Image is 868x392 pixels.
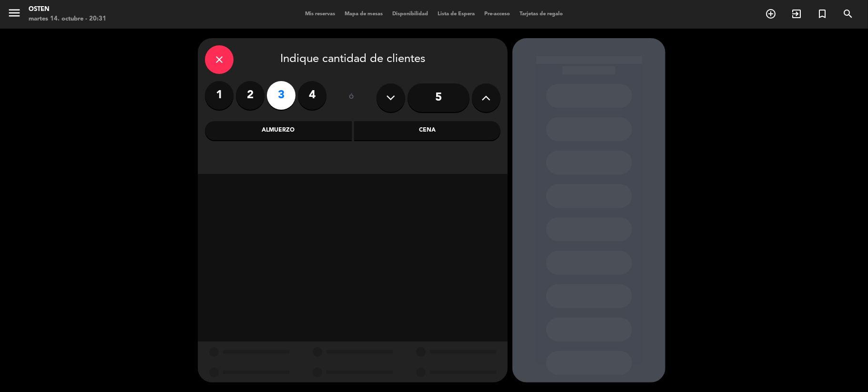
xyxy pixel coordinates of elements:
[29,14,106,24] div: martes 14. octubre - 20:31
[765,8,776,20] i: add_circle_outline
[267,81,296,110] label: 3
[29,5,106,14] div: Osten
[340,11,388,17] span: Mapa de mesas
[7,6,21,20] i: menu
[205,81,234,110] label: 1
[480,11,515,17] span: Pre-acceso
[236,81,265,110] label: 2
[515,11,568,17] span: Tarjetas de regalo
[300,11,340,17] span: Mis reservas
[817,8,828,20] i: turned_in_not
[388,11,433,17] span: Disponibilidad
[205,121,352,140] div: Almuerzo
[7,6,21,23] button: menu
[205,45,500,74] div: Indique cantidad de clientes
[354,121,501,140] div: Cena
[791,8,802,20] i: exit_to_app
[336,81,367,114] div: ó
[298,81,327,110] label: 4
[214,54,225,65] i: close
[842,8,854,20] i: search
[433,11,480,17] span: Lista de Espera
